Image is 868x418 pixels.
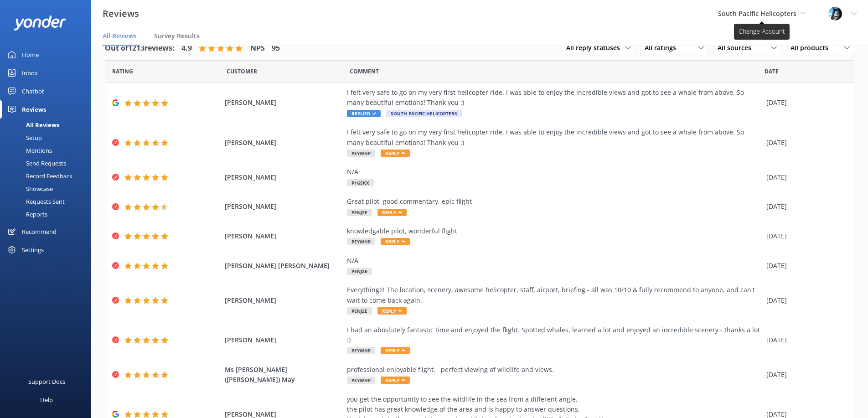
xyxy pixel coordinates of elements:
[766,201,842,212] div: [DATE]
[40,391,53,409] div: Help
[5,119,91,131] a: All Reviews
[5,131,91,144] a: Setup
[347,268,372,275] span: PENJ2E
[381,347,410,354] span: Reply
[566,43,625,53] span: All reply statuses
[347,256,762,266] div: N/A
[22,46,39,64] div: Home
[22,241,44,259] div: Settings
[766,261,842,271] div: [DATE]
[225,172,342,182] span: [PERSON_NAME]
[386,110,462,117] span: South Pacific Helicopters
[5,182,91,195] a: Showcase
[766,295,842,305] div: [DATE]
[225,335,342,345] span: [PERSON_NAME]
[5,157,91,170] a: Send Requests
[112,67,133,76] span: Date
[381,238,410,245] span: Reply
[5,208,91,221] a: Reports
[766,98,842,108] div: [DATE]
[347,209,372,216] span: PENJ2E
[766,172,842,182] div: [DATE]
[154,31,200,41] span: Survey Results
[22,222,57,241] div: Recommend
[5,170,91,182] a: Record Feedback
[347,285,762,305] div: Everything!!! The location, scenery, awesome helicopter, staff, airport, briefing - all was 10/10...
[103,31,137,41] span: All Reviews
[377,307,407,315] span: Reply
[347,377,375,384] span: PEYWHP
[225,365,342,385] span: Ms [PERSON_NAME] ([PERSON_NAME]) May
[347,110,381,117] span: Replied
[272,42,280,54] h4: 95
[105,42,175,54] h4: Out of 1213 reviews:
[14,15,66,31] img: yonder-white-logo.png
[790,43,834,53] span: All products
[22,64,38,82] div: Inbox
[28,372,65,391] div: Support Docs
[5,144,91,157] a: Mentions
[227,67,257,76] span: Date
[103,6,139,21] h3: Reviews
[765,67,779,76] span: Date
[347,325,762,346] div: I had an aboslutely fantastic time and enjoyed the flight. Spotted whales, learned a lot and enjo...
[766,370,842,380] div: [DATE]
[347,88,762,108] div: I felt very safe to go on my very first helicopter ride. I was able to enjoy the incredible views...
[347,167,762,177] div: N/A
[766,231,842,241] div: [DATE]
[5,119,59,131] div: All Reviews
[250,42,265,54] h4: NPS
[645,43,682,53] span: All ratings
[828,7,842,21] img: 145-1635463833.jpg
[347,365,762,375] div: professional enjoyable flight. perfect viewing of wildlife and views.
[718,9,796,18] span: South Pacific Helicopters
[225,231,342,241] span: [PERSON_NAME]
[181,42,192,54] h4: 4.9
[5,131,42,144] div: Setup
[22,100,46,119] div: Reviews
[766,335,842,345] div: [DATE]
[5,170,72,182] div: Record Feedback
[381,377,410,384] span: Reply
[5,195,91,208] a: Requests Sent
[5,182,53,195] div: Showcase
[381,150,410,157] span: Reply
[377,209,407,216] span: Reply
[225,98,342,108] span: [PERSON_NAME]
[225,261,342,271] span: [PERSON_NAME] [PERSON_NAME]
[5,195,65,208] div: Requests Sent
[347,226,762,236] div: knowledgable pilot, wonderful flight
[718,43,757,53] span: All sources
[5,144,52,157] div: Mentions
[5,157,66,170] div: Send Requests
[350,67,379,76] span: Question
[347,196,762,206] div: Great pilot, good commentary, epic flight
[347,347,375,354] span: PEYWHP
[766,138,842,148] div: [DATE]
[225,138,342,148] span: [PERSON_NAME]
[347,150,375,157] span: PEYWHP
[225,295,342,305] span: [PERSON_NAME]
[347,179,374,186] span: P1GSKX
[5,208,47,221] div: Reports
[347,238,375,245] span: PEYWHP
[347,127,762,148] div: I felt very safe to go on my very first helicopter ride. I was able to enjoy the incredible views...
[225,201,342,212] span: [PERSON_NAME]
[347,307,372,315] span: PENJ2E
[22,82,44,100] div: Chatbot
